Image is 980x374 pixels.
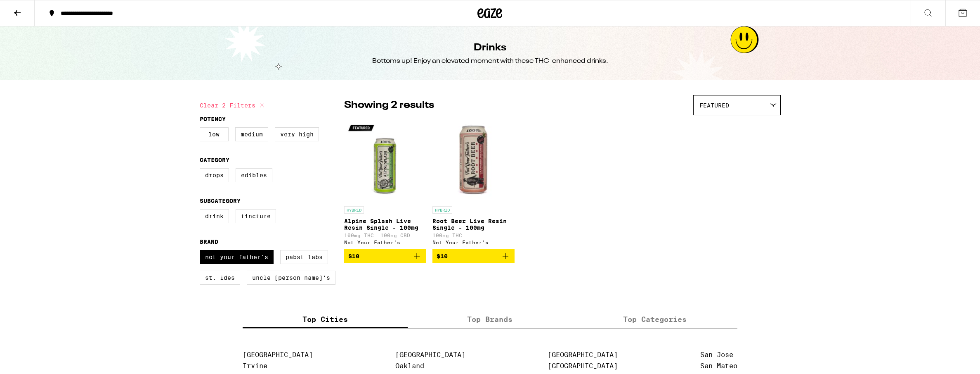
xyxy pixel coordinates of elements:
[200,238,218,245] legend: Brand
[200,127,229,141] label: Low
[344,218,426,231] p: Alpine Splash Live Resin Single - 100mg
[474,41,506,55] h1: Drinks
[200,250,274,264] label: Not Your Father's
[432,240,515,245] div: Not Your Father's
[348,253,359,260] span: $10
[432,119,515,202] img: Not Your Father's - Root Beer Live Resin Single - 100mg
[344,240,426,245] div: Not Your Father's
[235,127,268,141] label: Medium
[243,310,408,328] label: Top Cities
[200,157,229,163] legend: Category
[275,127,319,141] label: Very High
[247,271,335,285] label: Uncle [PERSON_NAME]'s
[700,351,733,359] a: San Jose
[200,116,226,122] legend: Potency
[344,98,434,112] p: Showing 2 results
[700,362,737,370] a: San Mateo
[280,250,328,264] label: Pabst Labs
[548,351,618,359] a: [GEOGRAPHIC_DATA]
[699,102,729,109] span: Featured
[243,351,313,359] a: [GEOGRAPHIC_DATA]
[344,119,426,249] a: Open page for Alpine Splash Live Resin Single - 100mg from Not Your Father's
[200,271,240,285] label: St. Ides
[572,310,737,328] label: Top Categories
[200,168,229,182] label: Drops
[344,206,364,214] p: HYBRID
[395,362,424,370] a: Oakland
[432,119,515,249] a: Open page for Root Beer Live Resin Single - 100mg from Not Your Father's
[372,57,608,66] div: Bottoms up! Enjoy an elevated moment with these THC-enhanced drinks.
[432,218,515,231] p: Root Beer Live Resin Single - 100mg
[344,233,426,238] p: 100mg THC: 100mg CBD
[437,253,448,260] span: $10
[236,168,272,182] label: Edibles
[200,209,229,223] label: Drink
[236,209,276,223] label: Tincture
[432,206,452,214] p: HYBRID
[344,119,426,202] img: Not Your Father's - Alpine Splash Live Resin Single - 100mg
[395,351,465,359] a: [GEOGRAPHIC_DATA]
[344,249,426,263] button: Add to bag
[408,310,573,328] label: Top Brands
[548,362,618,370] a: [GEOGRAPHIC_DATA]
[243,362,267,370] a: Irvine
[200,198,241,204] legend: Subcategory
[200,95,267,116] button: Clear 2 filters
[432,249,515,263] button: Add to bag
[243,310,738,329] div: tabs
[432,233,515,238] p: 100mg THC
